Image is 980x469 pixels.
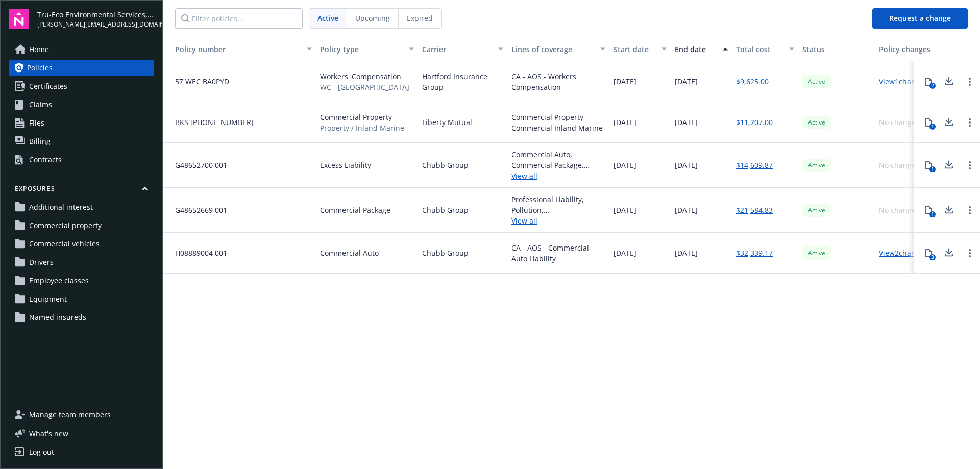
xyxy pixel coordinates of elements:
a: Drivers [9,254,154,270]
span: G48652700 001 [167,160,227,170]
span: [DATE] [675,205,698,215]
button: 3 [918,243,939,263]
button: Start date [609,37,671,61]
span: [DATE] [614,76,636,87]
span: Active [806,249,827,258]
span: Drivers [29,254,54,270]
span: Chubb Group [422,248,469,258]
a: Equipment [9,291,154,307]
span: Commercial property [29,217,102,234]
span: [PERSON_NAME][EMAIL_ADDRESS][DOMAIN_NAME] [37,20,154,29]
span: [DATE] [675,248,698,258]
div: Status [802,44,871,55]
div: Start date [614,44,655,55]
span: Expired [407,13,433,23]
img: navigator-logo.svg [9,9,29,29]
a: View 1 changes [879,77,927,86]
button: Tru-Eco Environmental Services, LLC / Pro-Team Management Company[PERSON_NAME][EMAIL_ADDRESS][DOM... [37,9,154,29]
span: Files [29,115,44,131]
span: [DATE] [614,160,636,170]
div: Commercial Auto, Commercial Package, Workers' Compensation $2M excess of $2M - Excess [511,149,605,170]
a: $14,609.87 [736,160,773,170]
div: Total cost [736,44,783,55]
button: 1 [918,155,939,176]
div: Toggle SortBy [167,44,301,55]
a: View 2 changes [879,248,927,258]
a: Employee classes [9,273,154,289]
div: 1 [929,124,936,130]
a: Policies [9,60,154,76]
span: [DATE] [614,117,636,128]
div: CA - AOS - Workers' Compensation [511,71,605,92]
span: Property / Inland Marine [320,122,404,133]
span: Additional interest [29,199,93,215]
button: Status [798,37,875,61]
div: Commercial Property, Commercial Inland Marine [511,112,605,133]
span: Liberty Mutual [422,117,472,128]
a: Open options [964,159,976,171]
span: [DATE] [675,160,698,170]
span: Named insureds [29,309,86,326]
input: Filter policies... [175,8,303,29]
span: Policies [27,60,53,76]
span: What ' s new [29,428,68,439]
span: Active [806,206,827,215]
div: Lines of coverage [511,44,594,55]
button: Exposures [9,184,154,197]
a: Open options [964,116,976,129]
a: View all [511,215,605,226]
a: View all [511,170,605,181]
div: Professional Liability, Pollution, [GEOGRAPHIC_DATA] - AOS - General Liability [511,194,605,215]
span: G48652669 001 [167,205,227,215]
div: 1 [929,166,936,172]
span: 57 WEC BA0PYD [167,76,229,87]
a: Open options [964,76,976,88]
div: No changes [879,160,919,170]
span: Commercial Auto [320,248,379,258]
div: Policy type [320,44,403,55]
button: Carrier [418,37,507,61]
a: $9,625.00 [736,76,769,87]
span: Hartford Insurance Group [422,71,503,92]
a: Manage team members [9,407,154,423]
a: Contracts [9,152,154,168]
a: Additional interest [9,199,154,215]
div: End date [675,44,717,55]
a: Claims [9,96,154,113]
button: End date [671,37,732,61]
span: Tru-Eco Environmental Services, LLC / Pro-Team Management Company [37,9,154,20]
span: Workers' Compensation [320,71,409,82]
a: $21,584.83 [736,205,773,215]
div: No changes [879,117,919,128]
span: Active [317,13,338,23]
span: Chubb Group [422,160,469,170]
button: Request a change [872,8,968,29]
button: Total cost [732,37,798,61]
div: 3 [929,254,936,260]
a: Home [9,41,154,58]
a: Commercial vehicles [9,236,154,252]
button: 2 [918,71,939,92]
span: WC - [GEOGRAPHIC_DATA] [320,82,409,92]
span: Chubb Group [422,205,469,215]
div: CA - AOS - Commercial Auto Liability [511,242,605,264]
button: Lines of coverage [507,37,609,61]
a: $11,207.00 [736,117,773,128]
span: Commercial Package [320,205,390,215]
div: Policy number [167,44,301,55]
a: Certificates [9,78,154,94]
button: 1 [918,200,939,220]
span: Upcoming [355,13,390,23]
span: H08889004 001 [167,248,227,258]
a: $32,339.17 [736,248,773,258]
a: Open options [964,204,976,216]
span: Billing [29,133,51,150]
div: Log out [29,444,54,460]
span: [DATE] [675,117,698,128]
button: 1 [918,112,939,133]
a: Files [9,115,154,131]
span: Claims [29,96,52,113]
a: Commercial property [9,217,154,234]
div: No changes [879,205,919,215]
span: Employee classes [29,273,89,289]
